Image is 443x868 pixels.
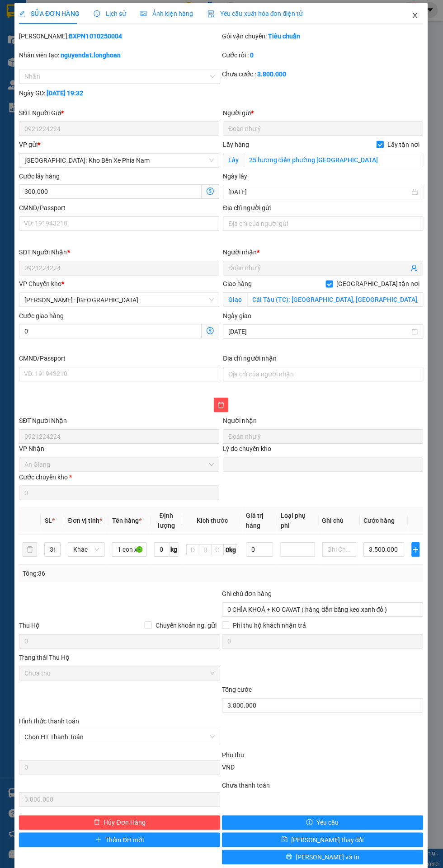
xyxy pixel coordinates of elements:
button: delete [24,542,38,557]
span: clock-circle [94,12,101,18]
span: plus [96,835,103,843]
span: [PERSON_NAME] và In [296,851,359,861]
div: SĐT Người Gửi [20,109,220,119]
span: Định lượng [158,512,175,529]
label: Cước giao hàng [20,313,65,320]
span: Ảnh kiện hàng [141,11,193,19]
span: SỬA ĐƠN HÀNG [20,11,80,19]
span: Đơn vị tính [69,517,103,524]
span: Chưa thu [25,666,215,680]
span: Lấy tận nơi [384,141,423,150]
label: Ngày giao [223,313,252,320]
span: Lấy hàng [223,142,250,149]
span: Yêu cầu xuất hóa đơn điện tử [208,11,303,19]
b: [DATE] 19:32 [47,91,84,98]
span: picture [141,12,147,18]
input: Cước giao hàng [20,324,202,339]
span: Cước hàng [363,517,395,524]
span: VND [222,763,235,770]
input: Ghi Chú [322,542,356,557]
div: Gói vận chuyển: [222,33,423,42]
span: Phí thu hộ khách nhận trả [230,620,310,630]
div: [PERSON_NAME]: [20,33,221,42]
div: SĐT Người Nhận [20,416,220,426]
span: Chuyển khoản ng. gửi [152,620,221,630]
span: Lịch sử [94,11,127,19]
span: SL [45,517,52,524]
b: Tiêu chuẩn [269,34,301,41]
div: Lý do chuyển kho [223,444,423,454]
input: Ghi chú đơn hàng [222,602,423,617]
th: Ghi chú [319,507,360,535]
span: edit [20,12,26,18]
span: Thu Hộ [20,622,41,629]
input: Lấy tận nơi [244,154,423,168]
label: Ghi chú đơn hàng [222,590,272,597]
span: Chọn HT Thanh Toán [25,730,215,743]
input: C [212,544,224,555]
input: Địa chỉ của người gửi [223,217,423,232]
input: VD: Bàn, Ghế [113,542,147,557]
span: Khác [74,543,100,556]
input: Giao tận nơi [247,293,423,307]
span: Nha Trang: Kho Bến Xe Phía Nam [25,155,214,168]
div: Cước chuyển kho [20,472,220,482]
img: icon [208,12,215,19]
div: Trạng thái Thu Hộ [20,652,221,662]
span: Giao [223,293,247,307]
span: Giá trị hàng [246,512,264,529]
div: Địa chỉ người gửi [223,204,423,214]
span: Giao hàng [223,281,252,288]
div: Ngày GD: [20,89,221,99]
div: Địa chỉ người nhận [223,354,423,364]
span: dollar-circle [207,188,214,196]
div: Chưa thanh toán [221,780,424,790]
span: delete [215,402,228,409]
button: printer[PERSON_NAME] và In [222,849,423,863]
span: exclamation-circle [306,818,313,826]
b: BXPN1010250004 [70,34,123,41]
span: plus [412,546,419,553]
span: user-add [410,265,418,272]
button: exclamation-circleYêu cầu [222,815,423,829]
button: deleteHủy Đơn Hàng [20,815,221,829]
button: save[PERSON_NAME] thay đổi [222,832,423,846]
div: Phụ thu [221,750,424,760]
span: Thêm ĐH mới [106,834,145,844]
span: Lấy [223,154,244,168]
button: Close [402,5,428,30]
div: SĐT Người Nhận [20,248,220,258]
label: Cước lấy hàng [20,174,61,181]
input: Cước lấy hàng [20,185,202,200]
span: dollar-circle [207,328,214,335]
div: Tổng: 36 [24,568,221,578]
th: Loại phụ phí [277,507,319,535]
b: nguyendat.longhoan [61,53,121,60]
span: save [282,835,288,843]
input: R [199,544,212,555]
button: delete [214,398,229,413]
span: [GEOGRAPHIC_DATA] tận nơi [333,280,423,290]
input: D [187,544,200,555]
div: VP Nhận [20,444,220,454]
div: Chưa cước : [222,70,423,80]
div: Người gửi [223,109,423,119]
span: printer [286,853,292,860]
span: Hủy Đơn Hàng [104,817,146,827]
div: Nhân viên tạo: [20,52,221,61]
span: Tên hàng [113,517,142,524]
div: CMND/Passport [20,204,220,214]
span: kg [170,542,179,557]
input: Địa chỉ của người nhận [223,367,423,382]
label: Ngày lấy [223,174,248,181]
b: 3.800.000 [258,72,287,79]
input: Ngày giao [229,327,410,337]
div: Cước rồi : [222,52,423,61]
span: Kích thước [197,517,228,524]
b: 0 [250,53,254,60]
span: [PERSON_NAME] thay đổi [292,834,364,844]
span: Yêu cầu [316,817,339,827]
button: plus [411,542,419,557]
span: 0kg [224,544,239,555]
input: Ngày lấy [229,188,410,198]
